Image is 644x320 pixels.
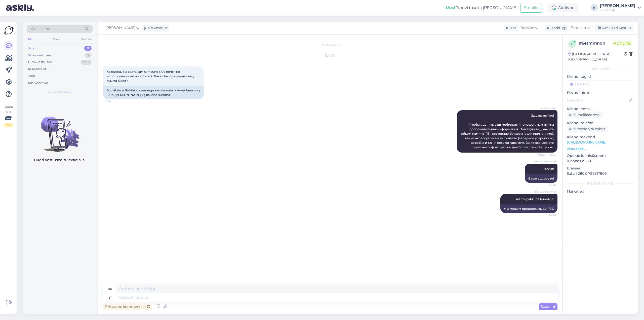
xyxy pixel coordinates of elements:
div: et [108,293,112,302]
span: Russian [520,25,534,31]
p: Märkmed [567,189,634,194]
input: Lisa nimi [567,97,628,103]
div: 2 / 3 [4,123,13,127]
img: Askly Logo [4,26,14,35]
div: ru [108,285,112,293]
span: 6 [571,42,573,46]
div: мы можем предложить до 40€ [500,204,557,213]
p: Operatsioonisüsteem [567,153,634,158]
button: Emailid [520,3,542,13]
a: [URL][DOMAIN_NAME] [567,140,606,145]
div: [GEOGRAPHIC_DATA], [GEOGRAPHIC_DATA] [568,51,624,62]
div: Tiimi vestlused [28,60,52,65]
p: Klienditeekond [567,134,634,140]
div: AI Assistent [28,67,46,72]
span: Saada [541,304,555,309]
span: Online [612,41,632,46]
div: Uus [28,46,34,51]
div: Arhiveeri vestlus [595,25,633,31]
span: 14:40 [537,183,556,187]
p: Kliendi nimi [567,90,634,95]
div: 0 [84,46,92,51]
span: 13:56 [105,99,124,103]
span: [PERSON_NAME] [534,190,556,194]
div: 2 [85,53,92,58]
p: Vaata edasi ... [567,147,634,151]
div: Küsi telefoninumbrit [567,126,607,132]
div: Socials [80,36,93,43]
div: Proovi tasuta [PERSON_NAME]: [446,5,518,11]
span: Хотелось бы сдать вам samsung s10e почти не использованный и не битый. Какая бы примерная ему сум... [107,70,195,83]
img: No chats [23,108,97,153]
p: Kliendi email [567,106,634,112]
span: Nähtud ✓ 13:56 [537,153,556,157]
div: Arhiveeritud [28,81,48,86]
span: [PERSON_NAME] [105,25,135,31]
span: [PERSON_NAME] [534,160,556,163]
span: AI Assistent [537,106,556,110]
div: # 6etmmnqn [579,40,612,46]
div: Aktiivne [548,3,579,12]
p: Kliendi tag'id [567,74,634,79]
div: Küsi meiliaadressi [567,112,602,118]
input: Lisa tag [567,80,634,88]
div: [PERSON_NAME] [600,4,635,8]
div: [PERSON_NAME] [567,181,634,186]
b: Uus! [446,5,455,10]
div: Klienditugi [545,25,566,31]
span: saame pakkuda kuni 40€ [515,197,554,201]
div: Klient [504,25,516,31]
div: Kõik [28,74,35,79]
p: Kliendi telefon [567,120,634,126]
span: Uued vestlused [48,89,71,94]
span: Tervist! [543,167,554,171]
div: Web [52,36,61,43]
div: K [591,4,598,11]
div: Ваше здоровье! [525,174,557,183]
p: Brauser [567,166,634,171]
div: Luutar OÜ [600,8,635,12]
p: Uued vestlused tulevad siia. [34,157,86,163]
div: All [27,36,32,43]
p: iPhone OS 17.6.1 [567,158,634,164]
p: Safari 380.0.788317806 [567,171,634,176]
div: Sooviksin sulle kinkida peaaegu kasutamata ja terve Samsung S10e. [PERSON_NAME] ligikaudne summa? [103,86,204,99]
div: 99+ [81,60,92,65]
div: Vestlus algas [103,43,557,47]
a: [PERSON_NAME]Luutar OÜ [600,4,641,12]
div: [DATE] [103,53,557,58]
span: Estonian [571,25,586,31]
div: Vaata siia [4,105,13,127]
span: Otsi kliente [31,26,51,31]
div: Privaatne kommentaar [103,303,152,310]
div: Minu vestlused [28,53,53,58]
div: juhib vestlust [142,25,168,31]
div: Kliendi info [567,66,634,71]
span: 14:40 [537,213,556,217]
